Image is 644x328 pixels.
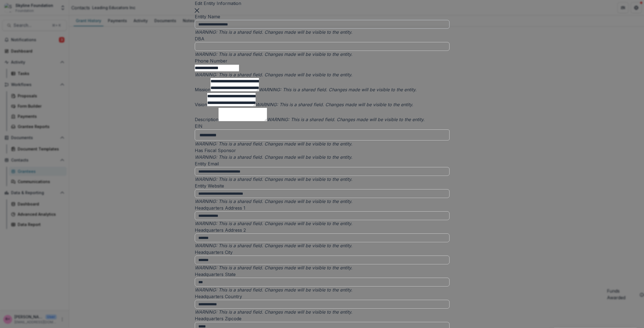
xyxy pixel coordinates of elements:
[195,161,219,166] label: Entity Email
[195,265,352,270] i: WARNING: This is a shared field. Changes made will be visible to the entity.
[195,87,211,92] label: Mission
[267,117,425,122] i: WARNING: This is a shared field. Changes made will be visible to the entity.
[195,117,219,122] label: Description
[195,243,352,248] i: WARNING: This is a shared field. Changes made will be visible to the entity.
[195,199,352,204] i: WARNING: This is a shared field. Changes made will be visible to the entity.
[259,87,417,92] i: WARNING: This is a shared field. Changes made will be visible to the entity.
[195,14,220,19] label: Entity Name
[195,141,352,147] i: WARNING: This is a shared field. Changes made will be visible to the entity.
[195,205,245,211] label: Headquarters Address 1
[195,272,236,277] label: Headquarters State
[195,227,246,233] label: Headquarters Address 2
[195,29,352,35] i: WARNING: This is a shared field. Changes made will be visible to the entity.
[195,7,199,13] button: Close
[195,316,242,321] label: Headquarters Zipcode
[195,154,352,160] i: WARNING: This is a shared field. Changes made will be visible to the entity.
[195,102,207,107] label: Vision
[195,58,227,64] label: Phone Number
[195,36,204,41] label: DBA
[195,221,352,226] i: WARNING: This is a shared field. Changes made will be visible to the entity.
[195,183,224,189] label: Entity Website
[195,249,233,255] label: Headquarters City
[195,51,352,57] i: WARNING: This is a shared field. Changes made will be visible to the entity.
[195,294,242,299] label: Headquarters Country
[195,148,236,153] label: Has Fiscal Sponsor
[195,287,352,293] i: WARNING: This is a shared field. Changes made will be visible to the entity.
[195,72,352,77] i: WARNING: This is a shared field. Changes made will be visible to the entity.
[195,176,352,182] i: WARNING: This is a shared field. Changes made will be visible to the entity.
[195,309,352,315] i: WARNING: This is a shared field. Changes made will be visible to the entity.
[195,123,202,129] label: EIN
[256,102,413,107] i: WARNING: This is a shared field. Changes made will be visible to the entity.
